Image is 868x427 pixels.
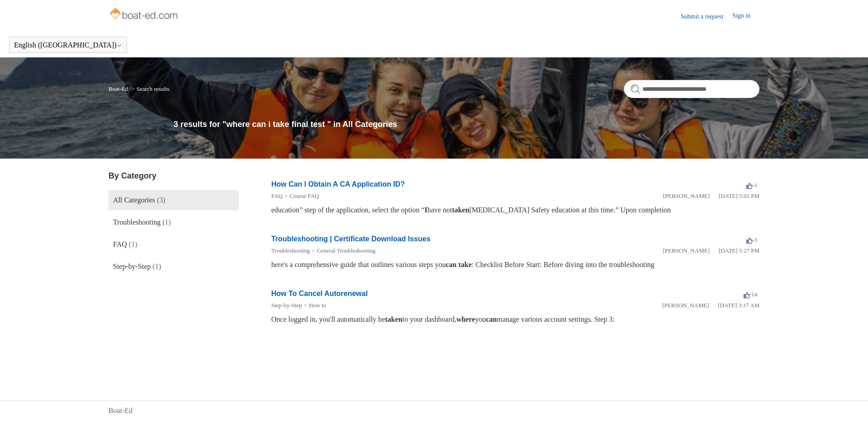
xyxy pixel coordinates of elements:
[271,259,759,270] div: here's a comprehensive guide that outlines various steps you : Checklist Before Start: Before div...
[271,205,759,216] div: education” step of the application, select the option “ have not [MEDICAL_DATA] Safety education ...
[385,315,402,323] em: taken
[456,315,475,323] em: where
[108,85,128,92] a: Boat-Ed
[108,405,132,416] a: Boat-Ed
[108,235,239,254] a: FAQ (1)
[108,170,239,182] h3: By Category
[271,301,302,310] li: Step-by-Step
[663,192,709,201] li: [PERSON_NAME]
[108,257,239,277] a: Step-by-Step (1)
[624,80,759,98] input: Search
[271,192,283,199] a: FAQ
[271,247,310,254] a: Troubleshooting
[317,247,376,254] a: General Troubleshooting
[746,236,757,243] span: -3
[153,263,161,270] span: (1)
[108,85,130,92] li: Boat-Ed
[113,240,127,248] span: FAQ
[746,182,757,188] span: -1
[157,196,165,204] span: (3)
[108,190,239,210] a: All Categories (3)
[681,12,732,21] a: Submit a request
[289,192,319,199] a: Course FAQ
[271,314,759,325] div: Once logged in, you'll automatically be to your dashboard, you manage various account settings. S...
[663,246,709,255] li: [PERSON_NAME]
[108,5,180,23] img: Boat-Ed Help Center home page
[271,246,310,255] li: Troubleshooting
[129,240,137,248] span: (1)
[732,11,759,22] a: Sign in
[271,192,283,201] li: FAQ
[310,246,375,255] li: General Troubleshooting
[718,302,759,309] time: 03/16/2022, 03:17
[283,192,319,201] li: Course FAQ
[719,192,759,199] time: 01/05/2024, 17:02
[113,196,155,204] span: All Categories
[108,212,239,232] a: Troubleshooting (1)
[486,315,497,323] em: can
[271,235,430,243] a: Troubleshooting | Certificate Download Issues
[446,261,457,268] em: can
[458,261,472,268] em: take
[271,302,302,309] a: Step-by-Step
[113,263,151,270] span: Step-by-Step
[662,301,709,310] li: [PERSON_NAME]
[452,206,469,214] em: taken
[744,291,757,298] span: -14
[130,85,170,92] li: Search results
[309,302,326,309] a: How to
[719,247,759,254] time: 01/05/2024, 17:27
[302,301,326,310] li: How to
[425,206,427,214] em: I
[113,218,160,226] span: Troubleshooting
[271,290,368,297] a: How To Cancel Autorenewal
[271,180,405,188] a: How Can I Obtain A CA Application ID?
[174,118,759,131] h1: 3 results for "where can i take final test " in All Categories
[162,218,171,226] span: (1)
[14,41,122,49] button: English ([GEOGRAPHIC_DATA])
